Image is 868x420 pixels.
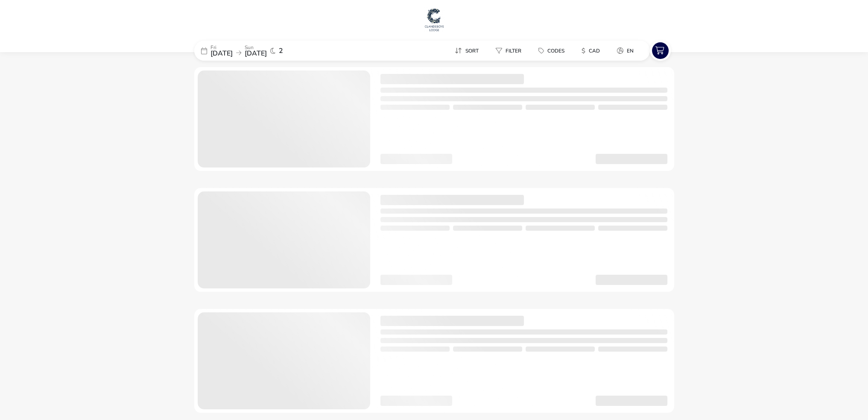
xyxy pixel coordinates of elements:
[610,44,644,57] naf-pibe-menu-bar-item: en
[532,44,571,57] button: Codes
[610,44,640,57] button: en
[210,45,233,50] p: Fri
[448,44,489,57] naf-pibe-menu-bar-item: Sort
[245,45,267,50] p: Sun
[489,44,528,57] button: Filter
[245,49,267,58] span: [DATE]
[627,47,634,54] span: en
[532,44,575,57] naf-pibe-menu-bar-item: Codes
[506,47,521,54] span: Filter
[582,47,585,55] i: $
[424,7,445,32] img: Main Website
[210,49,233,58] span: [DATE]
[448,44,485,57] button: Sort
[465,47,479,54] span: Sort
[547,47,564,54] span: Codes
[575,44,607,57] button: $CAD
[489,44,532,57] naf-pibe-menu-bar-item: Filter
[575,44,610,57] naf-pibe-menu-bar-item: $CAD
[279,47,283,54] span: 2
[194,41,322,61] div: Fri[DATE]Sun[DATE]2
[589,47,600,54] span: CAD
